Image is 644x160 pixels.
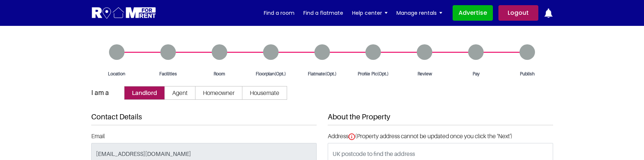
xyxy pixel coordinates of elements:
[91,44,143,77] a: Location
[91,133,105,140] label: Email
[242,86,287,100] span: Housemate
[91,6,157,20] img: Logo for Room for Rent, featuring a welcoming design with a house icon and modern typography
[348,133,355,140] img: info.svg
[328,133,512,140] label: Address (Property address cannot be updated once you click the ‘Next')
[296,44,348,77] a: Flatmate(Opt.)
[402,71,447,77] span: Review
[505,71,549,77] span: Publish
[300,71,344,77] span: Flatmate(Opt.)
[164,86,195,100] span: Agent
[264,7,294,18] a: Find a room
[498,5,538,21] a: Logout
[91,89,109,97] span: I am a
[348,44,399,77] a: Profile Pic(Opt.)
[351,71,395,77] span: Profile Pic(Opt.)
[352,7,388,18] a: Help center
[195,86,242,100] span: Homeowner
[197,71,242,77] span: Room
[249,71,293,77] span: Floorplan(Opt.)
[399,44,450,77] a: Review
[245,44,296,77] a: Floorplan(Opt.)
[453,5,493,21] a: Advertise
[303,7,343,18] a: Find a flatmate
[146,71,190,77] span: Facilities
[544,8,553,18] img: ic-notification
[124,86,165,100] span: Landlord
[396,7,442,18] a: Manage rentals
[328,112,553,125] h4: About the Property
[194,44,245,77] a: Room
[454,71,498,77] span: Pay
[91,112,317,125] h4: Contact Details
[95,71,139,77] span: Location
[142,44,194,77] a: Facilities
